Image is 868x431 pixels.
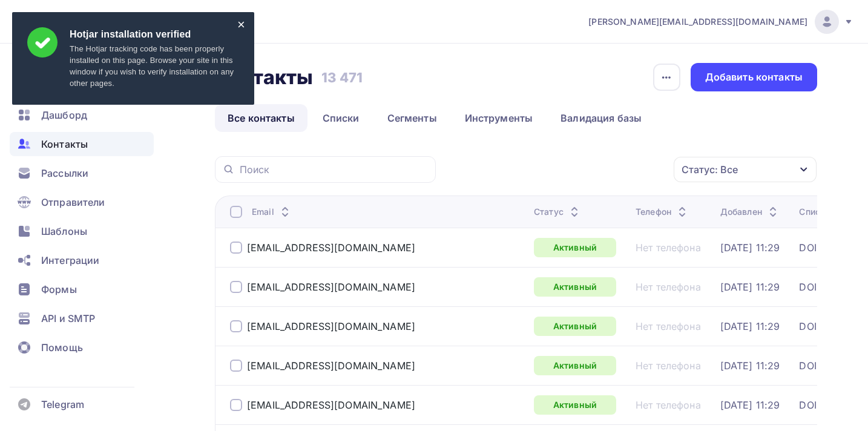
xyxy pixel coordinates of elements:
[41,397,84,412] span: Telegram
[534,356,616,375] a: Активный
[534,206,582,218] div: Статус
[636,320,701,332] a: Нет телефона
[41,224,87,239] span: Шаблоны
[70,44,239,89] div: The Hotjar tracking code has been properly installed on this page. Browse your site in this windo...
[452,104,546,132] a: Инструменты
[41,108,87,122] span: Дашборд
[41,253,99,268] span: Интеграции
[10,103,154,127] a: Дашборд
[720,206,780,218] div: Добавлен
[237,21,245,28] div: ×
[41,166,88,180] span: Рассылки
[41,311,95,326] span: API и SMTP
[705,70,803,84] div: Добавить контакты
[10,161,154,185] a: Рассылки
[41,137,88,151] span: Контакты
[534,317,616,336] a: Активный
[720,360,780,372] a: [DATE] 11:29
[41,195,105,209] span: Отправители
[10,190,154,214] a: Отправители
[799,206,830,218] div: Списки
[247,320,415,332] a: [EMAIL_ADDRESS][DOMAIN_NAME]
[215,65,313,90] h2: Контакты
[10,132,154,156] a: Контакты
[375,104,450,132] a: Сегменты
[636,281,701,293] a: Нет телефона
[720,281,780,293] a: [DATE] 11:29
[247,242,415,254] a: [EMAIL_ADDRESS][DOMAIN_NAME]
[636,360,701,372] a: Нет телефона
[534,395,616,415] a: Активный
[636,206,689,218] div: Телефон
[588,10,853,34] a: [PERSON_NAME][EMAIL_ADDRESS][DOMAIN_NAME]
[588,16,807,28] span: [PERSON_NAME][EMAIL_ADDRESS][DOMAIN_NAME]
[636,242,701,254] a: Нет телефона
[720,242,780,254] a: [DATE] 11:29
[720,399,780,411] a: [DATE] 11:29
[10,219,154,243] a: Шаблоны
[321,69,363,86] h3: 13 471
[41,282,77,297] span: Формы
[534,277,616,297] a: Активный
[70,27,239,41] div: Hotjar installation verified
[10,277,154,301] a: Формы
[247,360,415,372] a: [EMAIL_ADDRESS][DOMAIN_NAME]
[720,320,780,332] a: [DATE] 11:29
[548,104,654,132] a: Валидация базы
[247,281,415,293] a: [EMAIL_ADDRESS][DOMAIN_NAME]
[534,238,616,257] a: Активный
[247,399,415,411] a: [EMAIL_ADDRESS][DOMAIN_NAME]
[673,156,817,183] button: Статус: Все
[636,399,701,411] a: Нет телефона
[41,340,83,355] span: Помощь
[252,206,292,218] div: Email
[240,163,429,176] input: Поиск
[682,162,738,177] div: Статус: Все
[215,104,307,132] a: Все контакты
[310,104,372,132] a: Списки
